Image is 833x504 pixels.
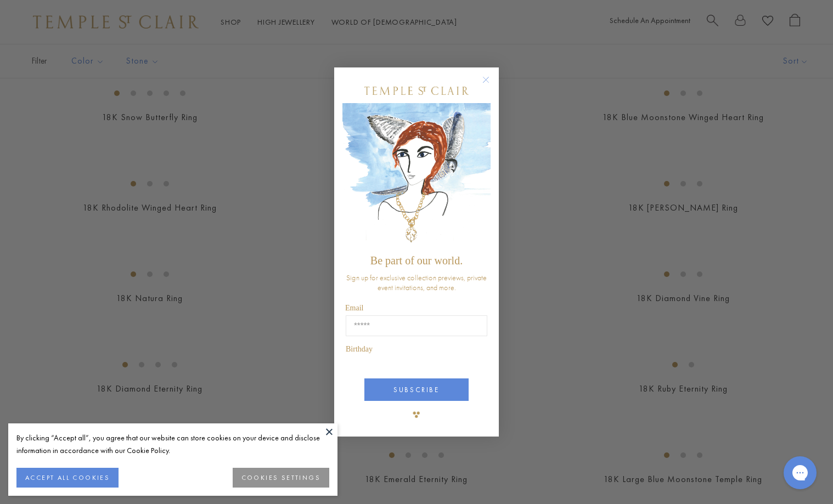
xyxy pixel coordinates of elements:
[346,315,487,336] input: Email
[778,452,822,493] iframe: Gorgias live chat messenger
[346,345,373,353] span: Birthday
[364,378,469,401] button: SUBSCRIBE
[370,254,463,267] span: Be part of our world.
[345,304,363,312] span: Email
[406,404,427,426] img: TSC
[364,87,469,95] img: Temple St. Clair
[485,78,498,92] button: Close dialog
[342,103,491,250] img: c4a9eb12-d91a-4d4a-8ee0-386386f4f338.jpeg
[16,432,329,457] div: By clicking “Accept all”, you agree that our website can store cookies on your device and disclos...
[16,468,119,488] button: ACCEPT ALL COOKIES
[233,468,329,488] button: COOKIES SETTINGS
[346,273,487,292] span: Sign up for exclusive collection previews, private event invitations, and more.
